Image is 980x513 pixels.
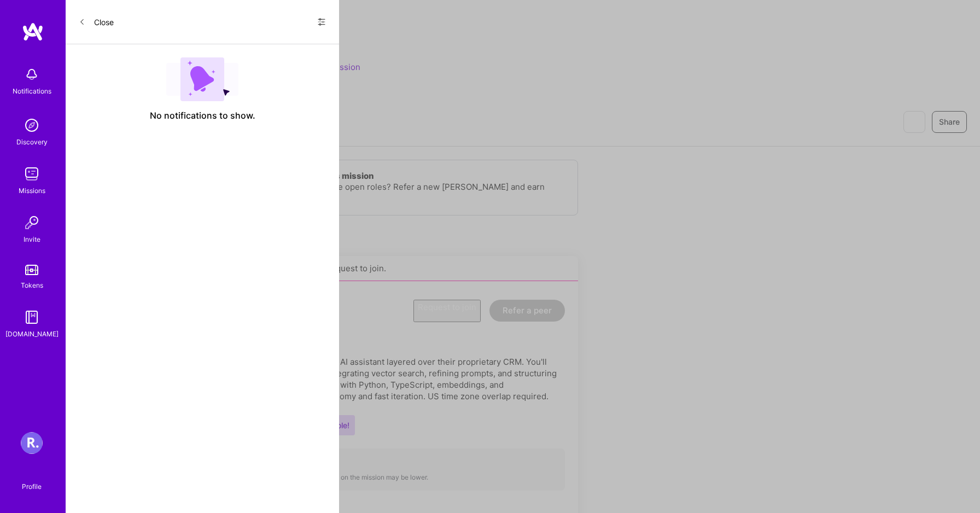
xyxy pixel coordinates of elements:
[5,328,59,340] div: [DOMAIN_NAME]
[19,185,45,196] div: Missions
[22,22,44,42] img: logo
[18,432,45,454] a: Roger Healthcare: Roger Heath:Full-Stack Engineer
[79,13,114,31] button: Close
[150,110,255,121] span: No notifications to show.
[13,85,51,97] div: Notifications
[21,114,43,136] img: discovery
[24,234,40,245] div: Invite
[18,469,45,491] a: Profile
[22,481,42,491] div: Profile
[16,136,48,148] div: Discovery
[21,279,43,291] div: Tokens
[21,63,43,85] img: bell
[21,163,43,185] img: teamwork
[21,306,43,328] img: guide book
[21,432,43,454] img: Roger Healthcare: Roger Heath:Full-Stack Engineer
[166,57,238,101] img: empty
[21,212,43,234] img: Invite
[25,265,38,275] img: tokens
